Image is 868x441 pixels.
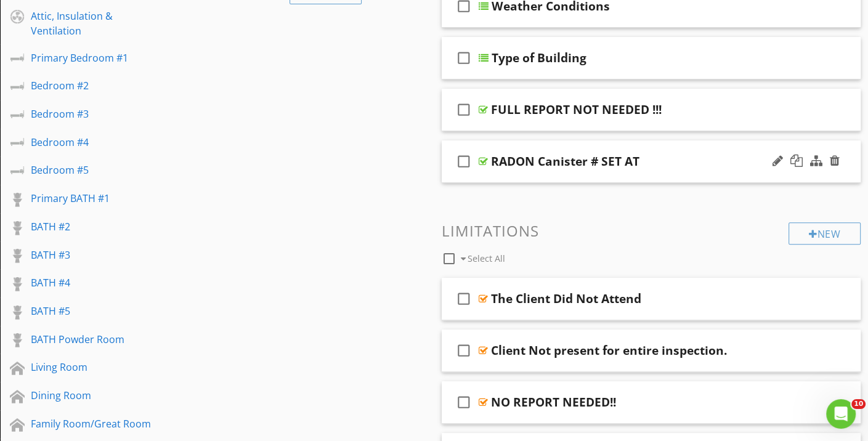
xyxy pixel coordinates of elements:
i: check_box_outline_blank [454,95,474,124]
div: BATH Powder Room [31,332,158,347]
h3: Limitations [442,222,861,239]
span: Select All [468,253,505,264]
div: Bedroom #2 [31,78,158,93]
div: BATH #5 [31,304,158,318]
div: BATH #4 [31,275,158,290]
div: Attic, Insulation & Ventilation [31,9,158,38]
div: RADON Canister # SET AT [491,154,639,169]
div: NO REPORT NEEDED!! [491,395,616,410]
div: BATH #2 [31,219,158,234]
div: Bedroom #4 [31,135,158,150]
i: check_box_outline_blank [454,43,474,73]
i: check_box_outline_blank [454,284,474,314]
div: Dining Room [31,388,158,403]
div: Living Room [31,360,158,374]
div: The Client Did Not Attend [491,291,641,306]
div: Bedroom #3 [31,107,158,121]
div: Primary Bedroom #1 [31,51,158,65]
div: Client Not present for entire inspection. [491,343,727,358]
div: Primary BATH #1 [31,191,158,206]
i: check_box_outline_blank [454,336,474,365]
i: check_box_outline_blank [454,147,474,176]
i: check_box_outline_blank [454,387,474,417]
div: FULL REPORT NOT NEEDED !!! [491,102,662,117]
div: Bedroom #5 [31,163,158,177]
div: Type of Building [492,51,586,65]
span: 10 [851,399,866,409]
div: New [789,222,861,245]
iframe: Intercom live chat [826,399,856,429]
div: Family Room/Great Room [31,416,158,431]
div: BATH #3 [31,248,158,262]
